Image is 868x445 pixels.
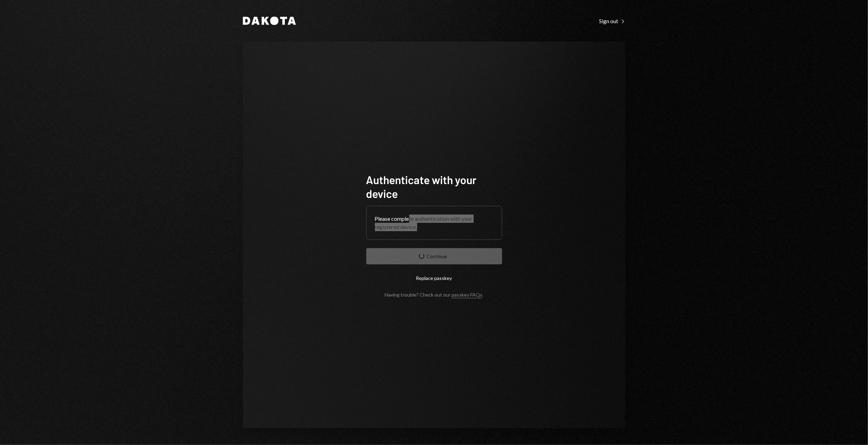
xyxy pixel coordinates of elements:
[451,292,482,298] a: passkey FAQs
[385,292,483,298] div: Having trouble? Check out our .
[366,270,502,286] button: Replace passkey
[366,173,502,200] h1: Authenticate with your device
[599,18,625,25] div: Sign out
[599,17,625,25] a: Sign out
[375,215,493,231] div: Please complete authentication with your registered device.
